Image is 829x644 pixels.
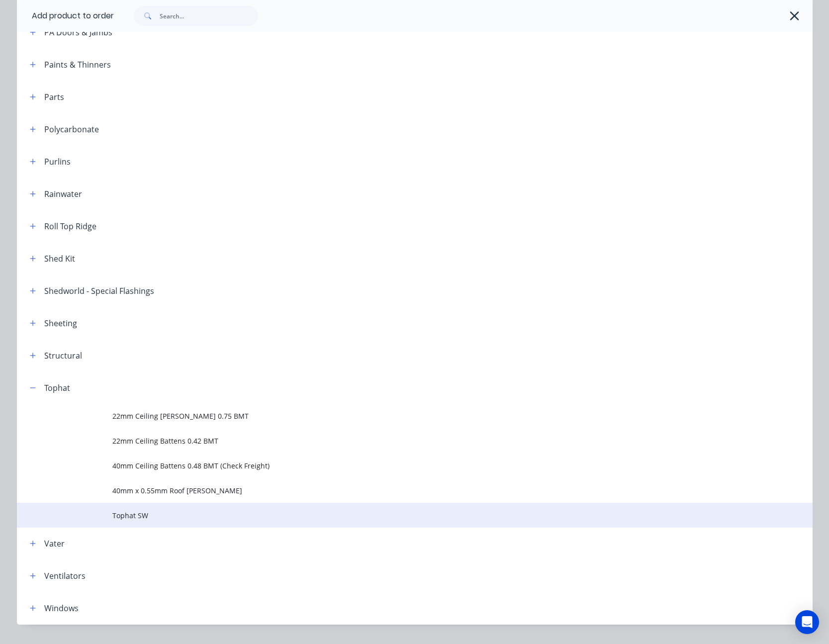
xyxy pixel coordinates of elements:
div: Roll Top Ridge [44,220,96,232]
div: Open Intercom Messenger [795,610,819,634]
div: Shed Kit [44,253,75,265]
div: Purlins [44,156,71,168]
span: 40mm x 0.55mm Roof [PERSON_NAME] [112,485,672,496]
span: 22mm Ceiling Battens 0.42 BMT [112,436,672,446]
div: Vater [44,538,65,550]
div: Parts [44,91,64,103]
span: 22mm Ceiling [PERSON_NAME] 0.75 BMT [112,411,672,421]
div: Tophat [44,382,70,394]
div: Windows [44,602,79,614]
span: Tophat SW [112,510,672,521]
div: Shedworld - Special Flashings [44,285,154,297]
div: Ventilators [44,570,86,582]
div: Rainwater [44,188,82,200]
div: Sheeting [44,317,77,329]
div: PA Doors & Jambs [44,26,112,38]
div: Polycarbonate [44,123,99,135]
input: Search... [160,6,258,26]
div: Paints & Thinners [44,59,111,71]
div: Structural [44,350,82,362]
span: 40mm Ceiling Battens 0.48 BMT (Check Freight) [112,460,672,471]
